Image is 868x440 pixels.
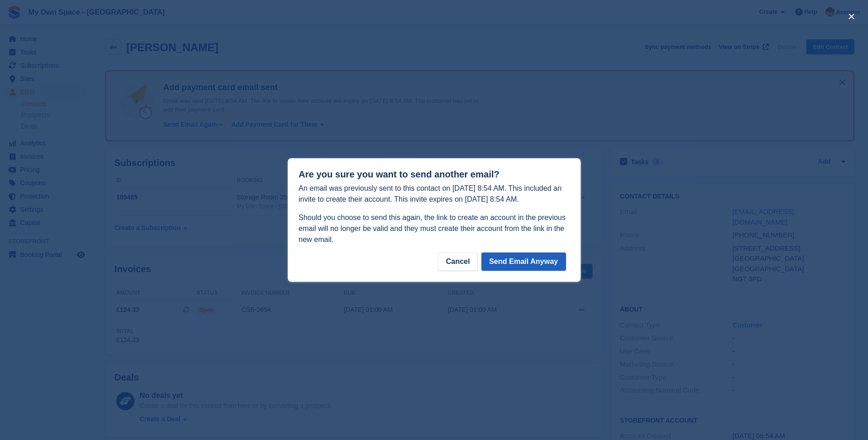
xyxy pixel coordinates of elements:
p: An email was previously sent to this contact on [DATE] 8:54 AM. This included an invite to create... [299,183,570,205]
p: Should you choose to send this again, the link to create an account in the previous email will no... [299,212,570,245]
button: Send Email Anyway [481,252,566,271]
div: Cancel [438,252,477,271]
h1: Are you sure you want to send another email? [299,169,570,180]
button: close [844,9,859,24]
